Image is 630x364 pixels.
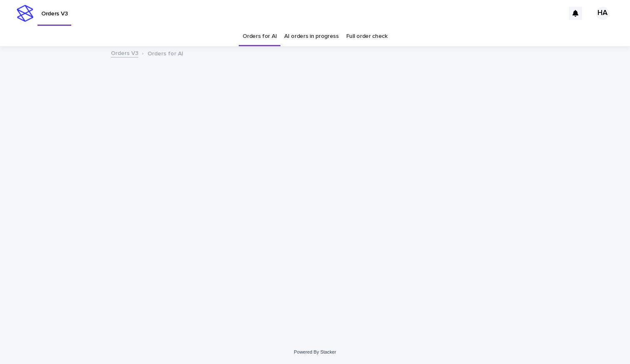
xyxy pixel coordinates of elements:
[111,48,138,57] a: Orders V3
[596,7,609,20] div: HA
[294,349,336,354] a: Powered By Stacker
[147,48,183,57] p: Orders for AI
[242,27,277,46] a: Orders for AI
[17,5,33,22] img: stacker-logo-s-only.png
[346,27,387,46] a: Full order check
[284,27,339,46] a: AI orders in progress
